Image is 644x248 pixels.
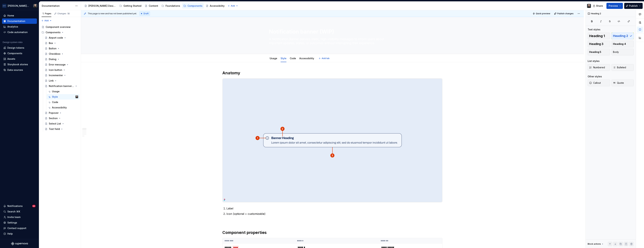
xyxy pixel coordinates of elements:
button: Preview [606,3,623,9]
a: Components [2,51,37,56]
div: Style [279,55,288,62]
a: Checkbox [43,51,79,57]
button: Share [591,3,605,9]
div: Select List [49,122,61,125]
button: [PERSON_NAME] AirlinesTeunis Vorsteveld [1,2,38,9]
div: List styles [588,59,600,63]
span: Callout [589,81,601,85]
div: Documentation [7,19,25,23]
a: Section [43,116,79,121]
div: Code automation [7,31,28,34]
a: Text field [43,126,79,132]
div: Page tree [83,3,226,9]
a: Supernova Logo [11,242,28,245]
a: Analytics [2,24,37,29]
img: f0306bc8-3074-41fb-b11c-7d2e8671d5eb.png [2,4,6,8]
div: Documentation [42,4,73,8]
div: Pages [42,12,51,15]
a: Storybook stories [2,62,37,67]
div: Settings [7,221,17,224]
div: Changes [57,12,70,15]
span: Quote [613,81,624,85]
button: Add [40,18,53,23]
div: Foundations [166,4,180,8]
button: Numbered [588,64,610,71]
div: Link [49,79,54,82]
div: Content [149,4,158,8]
div: Button [49,47,57,50]
a: Code [290,57,296,60]
button: Quick preview [532,11,552,16]
div: Dialog [49,58,56,61]
a: Link [43,78,79,83]
span: Body [613,50,619,54]
div: Design tokens [7,46,24,49]
div: Page tree [40,24,79,132]
a: Accessibility [47,105,79,110]
a: Code [47,100,79,105]
span: Add [231,5,235,7]
p: Label [226,206,442,210]
div: Accessibility [52,106,67,109]
div: Data sources [7,68,23,72]
a: Incrementer [43,73,79,78]
a: Select List [43,121,79,126]
button: Help [2,231,37,236]
div: Components [46,31,61,34]
a: Accessibility [299,57,314,60]
span: Heading 3 [589,42,603,46]
button: Body [611,49,634,55]
div: Section [49,117,58,120]
span: 90 [32,205,36,207]
div: Block actions [588,242,604,246]
button: Publish changes [553,11,575,16]
span: Draft [144,12,149,15]
h2: Component properties [222,230,442,235]
a: Data sources [2,67,37,73]
div: Box [49,41,53,45]
button: Add [227,4,239,8]
textarea: A Notification Banner delivers static, high-visibility messages to inform users about important u... [268,36,395,46]
a: Dialog [43,57,79,62]
a: Assets [2,56,37,62]
a: [PERSON_NAME] Design [83,3,117,9]
div: Accessibility [298,55,315,62]
button: Add tab [317,56,331,61]
div: Incrementer [49,74,63,77]
div: Code [288,55,297,62]
button: Quote [611,80,634,86]
img: Teunis Vorsteveld [33,4,37,8]
a: Popover [43,110,79,116]
div: Usage [268,55,279,62]
a: Getting Started [118,3,143,9]
span: Heading 5 [589,50,601,54]
div: Components [40,30,79,35]
a: Code automation [2,30,37,35]
img: Teunis Vorsteveld [587,4,591,8]
a: Components [182,3,204,9]
a: StyleTeunis Vorsteveld [47,94,79,100]
div: Search ⌘K [7,210,20,213]
button: Search ⌘K [2,209,37,214]
div: Design system data [3,41,22,44]
a: Home [2,13,37,18]
a: Button [43,46,79,51]
span: This page is new and has not been published yet. [88,12,137,15]
a: Usage [47,89,79,94]
a: Icon button [43,67,79,73]
div: Help [7,232,13,235]
div: Accessibility [210,4,225,8]
a: Documentation [2,18,37,24]
span: Add tab [322,57,330,60]
span: Quick preview [536,12,550,15]
a: Style [281,57,286,60]
div: [PERSON_NAME] Design [88,4,116,8]
a: Content [143,3,159,9]
button: Notifications90 [2,203,37,209]
img: Teunis Vorsteveld [75,95,78,98]
button: Contact support [2,226,37,231]
div: Text field [49,127,60,131]
div: Icon button [49,68,62,72]
a: Airport code [43,35,79,40]
a: Component overview [40,24,79,30]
